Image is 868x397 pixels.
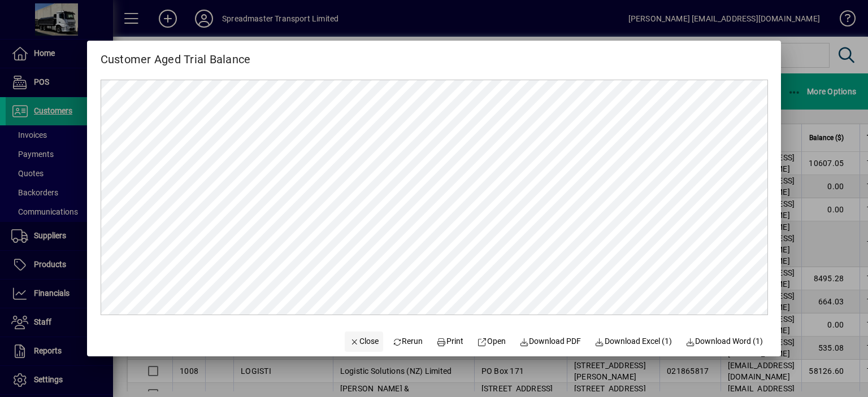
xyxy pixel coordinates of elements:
[681,331,768,352] button: Download Word (1)
[392,335,423,347] span: Rerun
[87,41,264,68] h2: Customer Aged Trial Balance
[590,331,676,352] button: Download Excel (1)
[519,335,581,347] span: Download PDF
[472,331,510,352] a: Open
[477,335,506,347] span: Open
[349,335,379,347] span: Close
[345,331,383,352] button: Close
[437,335,464,347] span: Print
[594,335,672,347] span: Download Excel (1)
[685,335,763,347] span: Download Word (1)
[515,331,586,352] a: Download PDF
[432,331,468,352] button: Print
